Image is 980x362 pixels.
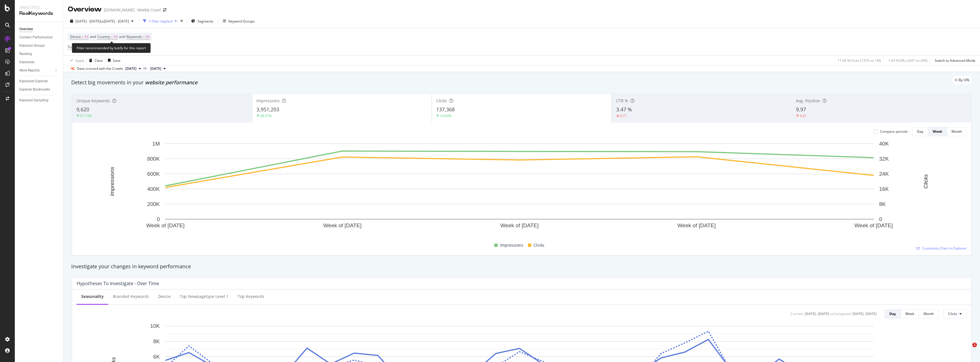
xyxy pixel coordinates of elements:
[95,58,103,63] div: Clear
[852,311,877,316] div: [DATE] - [DATE]
[75,19,101,24] span: [DATE] - [DATE]
[916,246,967,251] a: Customize Chart in Explorer
[889,311,896,316] div: Day
[19,51,32,57] div: Ranking
[72,43,151,53] div: Filter recommended by botify for this report
[879,156,889,162] text: 32K
[81,294,104,299] div: Seasonality
[143,34,145,39] span: =
[880,129,908,134] div: Compare periods
[68,56,84,65] button: Apply
[879,171,889,177] text: 24K
[260,113,272,118] div: 38.37%
[143,66,148,71] span: vs
[150,66,161,71] span: 2024 Aug. 1st
[179,18,184,24] div: times
[932,56,975,65] button: Switch to Advanced Mode
[77,281,159,286] div: Hypotheses to Investigate - Over Time
[905,311,914,316] div: Week
[238,294,264,299] div: Top Keywords
[19,78,48,84] div: Keywords Explorer
[19,97,59,103] a: Keyword Sampling
[854,222,893,228] text: Week of [DATE]
[220,17,257,26] button: Keyword Groups
[147,201,160,207] text: 200K
[924,311,934,316] div: Month
[197,19,213,24] span: Segments
[87,56,103,65] button: Clear
[19,34,59,40] a: Content Performance
[948,311,957,316] span: Clicks
[150,323,160,329] text: 10K
[19,68,40,73] div: More Reports
[19,68,53,73] a: More Reports
[256,106,279,113] span: 3,951,203
[19,59,34,65] div: Keywords
[805,311,829,316] div: [DATE] - [DATE]
[77,66,123,71] div: Data crossed with the Crawls
[952,76,972,84] div: legacy label
[885,309,901,318] button: Day
[113,58,121,63] div: Save
[952,129,962,134] div: Month
[125,66,136,71] span: 2025 Aug. 28th
[947,127,967,136] button: Month
[19,26,59,32] a: Overview
[163,8,166,12] div: arrow-right-arrow-left
[436,106,455,113] span: 137,368
[158,294,171,299] div: Device
[157,216,160,222] text: 0
[147,171,160,177] text: 600K
[71,263,972,270] div: Investigate your changes in keyword performance
[76,106,89,113] span: 9,620
[68,17,136,26] button: [DATE] - [DATE]vs[DATE] - [DATE]
[68,44,80,49] span: Full URL
[76,98,110,103] span: Unique Keywords
[104,7,161,13] div: [DOMAIN_NAME] - Weekly Crawl
[677,222,716,228] text: Week of [DATE]
[70,34,81,39] span: Device
[500,222,538,228] text: Week of [DATE]
[922,246,967,251] span: Customize Chart in Explorer
[19,51,59,57] a: Ranking
[19,26,33,32] div: Overview
[791,311,804,316] div: Current:
[19,10,58,17] div: RealKeywords
[189,17,216,26] button: Segments
[113,294,149,299] div: Branded Keywords
[109,167,115,196] text: Impressions
[928,127,947,136] button: Week
[19,34,52,40] div: Content Performance
[19,87,59,93] a: Explorer Bookmarks
[80,113,92,118] div: 57.13%
[879,216,882,222] text: 0
[147,186,160,192] text: 400K
[148,65,168,72] button: [DATE]
[126,34,142,39] span: Keywords
[616,106,632,113] span: 3.47 %
[436,98,447,103] span: Clicks
[933,129,942,134] div: Week
[500,242,523,249] span: Impressions
[141,17,179,26] button: 1 Filter Applied
[111,34,113,39] span: =
[19,43,45,49] div: Keyword Groups
[68,5,102,14] div: Overview
[77,141,962,235] svg: A chart.
[961,343,974,356] iframe: Intercom live chat
[879,201,886,207] text: 8K
[796,98,820,103] span: Avg. Position
[800,113,807,118] div: 4.31
[943,309,967,318] button: Clicks
[888,58,928,63] div: 1.43 % URLs ( 697 on 49K )
[82,34,84,39] span: =
[912,127,928,136] button: Day
[923,174,929,189] text: Clicks
[972,343,977,347] span: 1
[19,43,59,49] a: Keyword Groups
[256,98,280,103] span: Impressions
[153,353,160,359] text: 6K
[146,33,150,41] span: All
[153,338,160,344] text: 8K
